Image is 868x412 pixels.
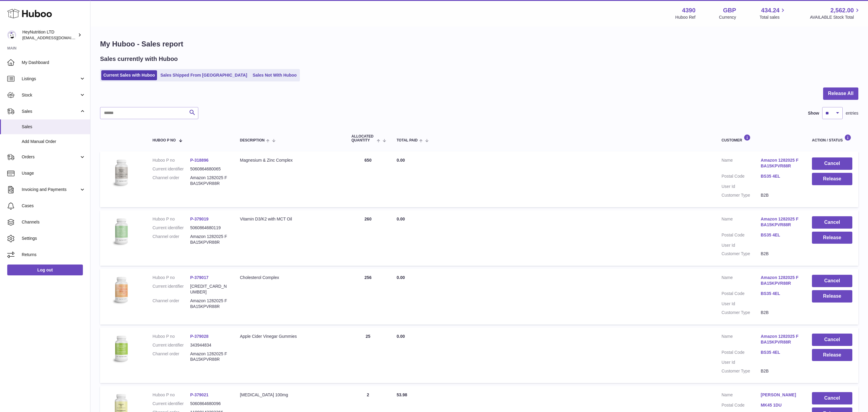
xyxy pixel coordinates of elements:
[812,392,852,404] button: Cancel
[190,158,209,163] a: P-318896
[22,124,86,130] span: Sales
[761,173,800,179] a: BS35 4EL
[812,349,852,361] button: Release
[761,392,800,398] a: [PERSON_NAME]
[250,70,299,80] a: Sales Not With Huboo
[22,219,86,225] span: Channels
[153,225,190,231] dt: Current identifier
[190,342,228,348] dd: 343944834
[153,298,190,309] dt: Channel order
[761,402,800,408] a: MK45 1DU
[22,109,79,114] span: Sales
[722,360,761,365] dt: User Id
[723,6,736,14] strong: GBP
[719,14,736,20] div: Currency
[190,334,209,339] a: P-379028
[761,350,800,355] a: BS35 4EL
[22,187,79,192] span: Invoicing and Payments
[722,157,761,170] dt: Name
[397,138,418,142] span: Total paid
[153,284,190,295] dt: Current identifier
[153,234,190,245] dt: Channel order
[153,175,190,186] dt: Channel order
[22,29,77,41] div: HeyNutrition LTD
[100,39,858,49] h1: My Huboo - Sales report
[106,275,136,305] img: 43901725566350.jpg
[761,232,800,238] a: BS35 4EL
[240,275,339,280] div: Cholesterol Complex
[100,55,178,63] h2: Sales currently with Huboo
[722,310,761,315] dt: Customer Type
[240,157,339,163] div: Magnesium & Zinc Complex
[153,166,190,172] dt: Current identifier
[810,6,861,20] a: 2,562.00 AVAILABLE Stock Total
[812,134,852,142] div: Action / Status
[722,350,761,357] dt: Postal Code
[153,216,190,222] dt: Huboo P no
[106,157,136,188] img: 43901725567059.jpg
[761,6,779,14] span: 434.24
[846,110,858,116] span: entries
[153,275,190,280] dt: Huboo P no
[190,351,228,363] dd: Amazon 1282025 FBA15KPVR88R
[158,70,249,80] a: Sales Shipped From [GEOGRAPHIC_DATA]
[675,14,696,20] div: Huboo Ref
[7,30,16,40] img: internalAdmin-4390@internal.huboo.com
[22,60,86,65] span: My Dashboard
[190,284,228,295] dd: [CREDIT_CARD_NUMBER]
[153,351,190,363] dt: Channel order
[812,173,852,185] button: Release
[22,76,79,82] span: Listings
[722,301,761,307] dt: User Id
[22,35,89,40] span: [EMAIL_ADDRESS][DOMAIN_NAME]
[101,70,157,80] a: Current Sales with Huboo
[722,275,761,288] dt: Name
[761,291,800,296] a: BS35 4EL
[345,328,391,383] td: 25
[761,275,800,286] a: Amazon 1282025 FBA15KPVR88R
[190,401,228,407] dd: 5060864680096
[722,392,761,399] dt: Name
[722,334,761,347] dt: Name
[761,216,800,228] a: Amazon 1282025 FBA15KPVR88R
[722,216,761,229] dt: Name
[759,14,786,20] span: Total sales
[190,392,209,397] a: P-379021
[722,134,800,142] div: Customer
[812,275,852,287] button: Cancel
[812,334,852,346] button: Cancel
[190,166,228,172] dd: 5060864680065
[190,234,228,245] dd: Amazon 1282025 FBA15KPVR88R
[397,158,405,163] span: 0.00
[190,217,209,221] a: P-379019
[153,392,190,398] dt: Huboo P no
[153,342,190,348] dt: Current identifier
[761,251,800,257] dd: B2B
[722,402,761,410] dt: Postal Code
[106,216,136,246] img: 43901725566257.jpg
[22,92,79,98] span: Stock
[22,139,86,144] span: Add Manual Order
[808,110,819,116] label: Show
[812,216,852,229] button: Cancel
[823,87,858,100] button: Release All
[240,216,339,222] div: Vitamin D3/K2 with MCT Oil
[153,401,190,407] dt: Current identifier
[812,157,852,170] button: Cancel
[761,310,800,315] dd: B2B
[7,265,83,275] a: Log out
[830,6,854,14] span: 2,562.00
[397,392,407,397] span: 53.98
[190,225,228,231] dd: 5060864680119
[345,151,391,207] td: 650
[106,334,136,364] img: 43901725566110.jpg
[22,252,86,258] span: Returns
[761,157,800,169] a: Amazon 1282025 FBA15KPVR88R
[722,291,761,298] dt: Postal Code
[761,334,800,345] a: Amazon 1282025 FBA15KPVR88R
[722,173,761,181] dt: Postal Code
[351,135,375,142] span: ALLOCATED Quantity
[810,14,861,20] span: AVAILABLE Stock Total
[759,6,786,20] a: 434.24 Total sales
[682,6,696,14] strong: 4390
